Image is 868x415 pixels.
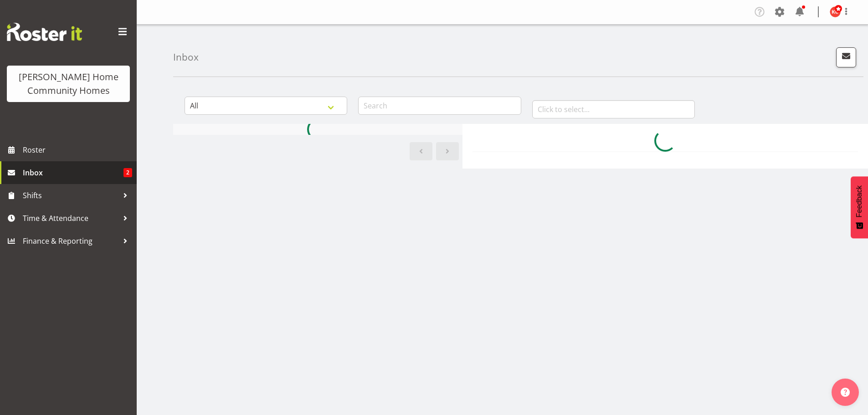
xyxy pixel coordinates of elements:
a: Next page [436,142,459,160]
img: kirsty-crossley8517.jpg [830,6,841,17]
a: Previous page [410,142,432,160]
span: Feedback [855,185,863,217]
input: Click to select... [532,100,695,118]
img: help-xxl-2.png [841,388,850,397]
h4: Inbox [173,52,199,62]
span: Inbox [23,166,123,179]
div: [PERSON_NAME] Home Community Homes [16,70,121,97]
input: Search [358,97,521,115]
button: Feedback - Show survey [851,176,868,238]
span: 2 [123,168,132,177]
span: Shifts [23,189,118,202]
span: Roster [23,143,132,157]
span: Time & Attendance [23,211,118,225]
img: Rosterit website logo [7,23,82,41]
span: Finance & Reporting [23,234,118,248]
